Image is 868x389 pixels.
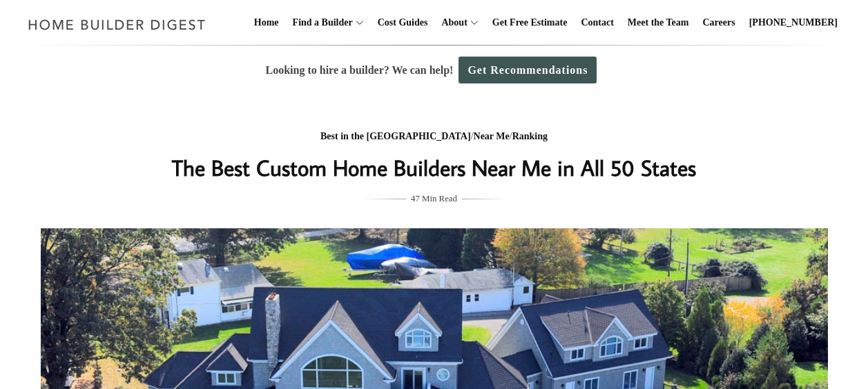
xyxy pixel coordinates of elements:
[622,1,695,45] a: Meet the Team
[697,1,741,45] a: Careers
[575,1,619,45] a: Contact
[320,131,471,141] a: Best in the [GEOGRAPHIC_DATA]
[487,1,573,45] a: Get Free Estimate
[159,128,710,146] div: / /
[22,11,212,38] img: Home Builder Digest
[159,151,710,184] h1: The Best Custom Home Builders Near Me in All 50 States
[459,57,597,83] a: Get Recommendations
[512,131,548,141] a: Ranking
[744,1,843,45] a: [PHONE_NUMBER]
[436,1,467,45] a: About
[411,191,457,206] span: 47 Min Read
[474,131,510,141] a: Near Me
[249,1,284,45] a: Home
[372,1,434,45] a: Cost Guides
[287,1,353,45] a: Find a Builder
